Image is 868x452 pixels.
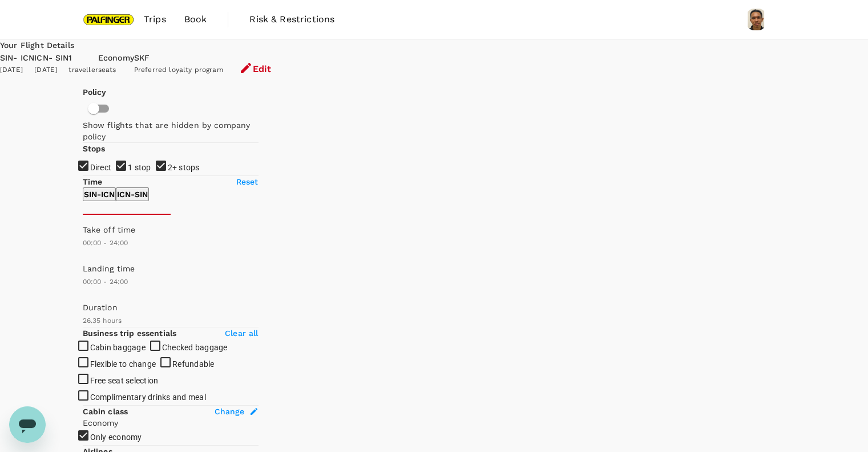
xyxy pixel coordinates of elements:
img: Palfinger Asia Pacific Pte Ltd [83,7,135,32]
span: Trips [144,13,166,26]
iframe: Button to launch messaging window [9,406,46,443]
span: Book [184,13,207,26]
img: Muhammad Fauzi Bin Ali Akbar [745,8,768,31]
span: Risk & Restrictions [249,13,334,26]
